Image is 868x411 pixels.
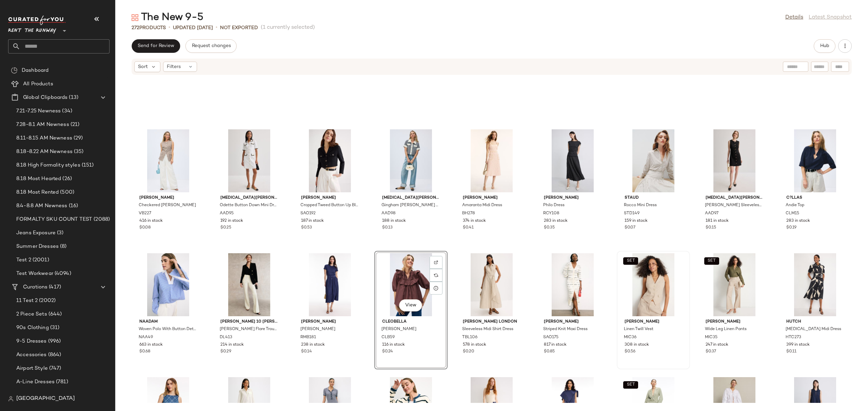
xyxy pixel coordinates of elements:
button: View [399,299,422,311]
div: The New 9-5 [132,11,203,24]
span: [MEDICAL_DATA][PERSON_NAME] [382,195,440,201]
span: RCY108 [543,211,559,217]
span: • [169,24,170,32]
span: 192 in stock [220,218,243,224]
span: SAO175 [543,334,558,341]
span: $0.56 [625,349,635,355]
span: $0.53 [301,225,312,231]
span: 308 in stock [625,342,649,348]
span: $0.41 [463,225,474,231]
span: 8.18 Most Rented [16,189,59,196]
span: 7.28-8.1 AM Newness [16,121,69,129]
span: 188 in stock [382,218,406,224]
span: $0.25 [220,225,231,231]
span: [MEDICAL_DATA] Midi Dress [786,326,841,332]
span: 181 in stock [706,218,729,224]
span: AAD95 [220,211,234,217]
span: (34) [61,107,72,115]
span: (2088) [92,216,110,223]
span: 663 in stock [139,342,163,348]
button: SET [623,381,638,389]
img: TBL106.jpg [457,253,526,316]
span: • [216,24,217,32]
span: Summer Dresses [16,243,59,251]
span: 374 in stock [463,218,486,224]
img: CLM15.jpg [781,129,849,192]
img: RMB181.jpg [296,253,364,316]
span: Send for Review [137,43,174,49]
span: Linen Twill Vest [624,326,653,332]
span: [GEOGRAPHIC_DATA] [16,395,75,403]
span: 416 in stock [139,218,163,224]
span: Airport Style [16,365,48,372]
a: Details [785,14,803,22]
span: 8.18-8.22 AM Newness [16,148,73,156]
span: (29) [72,134,83,142]
span: (2) [61,392,68,399]
span: TBL106 [462,334,477,341]
img: MIC36.jpg [619,253,688,316]
img: AAD95.jpg [215,129,283,192]
span: AAD98 [381,211,396,217]
span: (26) [61,175,72,183]
img: svg%3e [8,396,14,402]
span: Wide Leg Linen Pants [705,326,747,332]
span: 90s Clothing [16,324,49,332]
img: svg%3e [132,14,138,21]
span: [PERSON_NAME] [625,319,682,325]
img: AAD98.jpg [377,129,445,192]
span: $0.20 [463,349,474,355]
div: Products [132,24,166,31]
span: 283 in stock [786,218,810,224]
span: $0.29 [220,349,231,355]
span: (35) [73,148,84,156]
span: $0.14 [301,349,312,355]
span: (996) [47,338,61,345]
span: 272 [132,25,139,30]
span: Global Clipboards [23,94,67,102]
span: (16) [67,202,78,210]
span: 214 in stock [220,342,244,348]
span: STD149 [624,211,639,217]
img: BH278.jpg [457,129,526,192]
span: AAD97 [705,211,718,217]
span: FORMALTY SKU COUNT TEST [16,216,92,223]
span: Gingham [PERSON_NAME] Top [381,202,439,209]
span: $0.37 [706,349,716,355]
span: 399 in stock [786,342,810,348]
span: (4094) [53,270,71,278]
span: (151) [80,161,94,169]
span: [PERSON_NAME] [381,326,416,332]
img: svg%3e [11,67,18,74]
button: SET [704,257,719,265]
span: 8.4-8.8 AM Newness [16,202,67,210]
span: Cropped Tweed Button Up Blazer [300,202,358,209]
span: Filters [167,63,181,70]
img: NAA49.jpg [134,253,202,316]
span: (864) [47,351,61,359]
span: (2002) [38,297,56,305]
span: (644) [47,310,62,318]
span: (1 currently selected) [261,24,315,32]
span: Staud [625,195,682,201]
span: SET [707,259,716,263]
span: Jeans Exposure [16,229,56,237]
span: Rent the Runway [8,23,56,35]
img: RCY108.jpg [538,129,607,192]
span: [PERSON_NAME] Flare Trousers With Sailor Buttons [220,326,277,332]
span: 2 Piece Sets [16,310,47,318]
span: SET [626,259,635,263]
span: Dashboard [22,67,48,74]
span: 8.18 Most Hearted [16,175,61,183]
img: CLB59.jpg [377,253,445,316]
span: $0.11 [786,349,796,355]
img: SAO175.jpg [538,253,607,316]
img: MIC35.jpg [700,253,769,316]
span: C?LLAS [786,195,844,201]
span: [PERSON_NAME] [544,319,601,325]
button: Request changes [185,39,236,53]
span: [PERSON_NAME] [301,319,359,325]
span: (21) [69,121,80,129]
span: NAA49 [139,334,153,341]
span: Woven Polo With Button Detail [139,326,196,332]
